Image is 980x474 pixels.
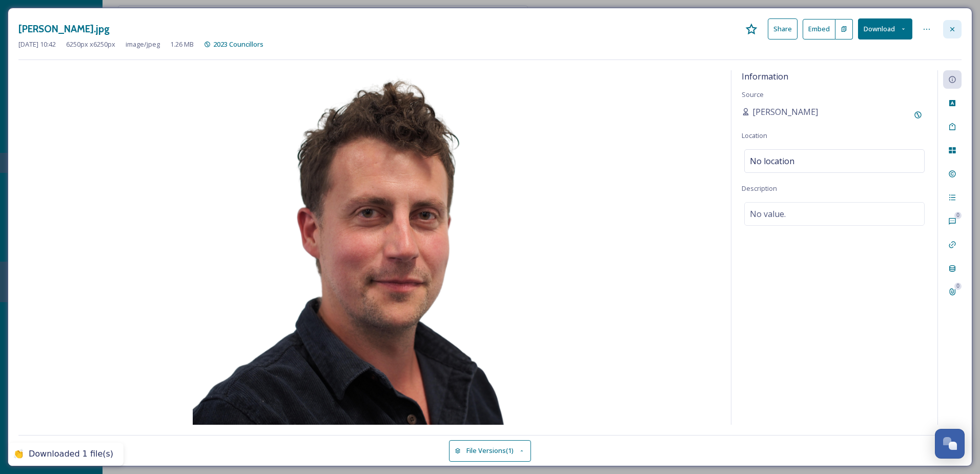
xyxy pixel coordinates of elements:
div: Downloaded 1 file(s) [29,449,113,460]
span: 6250 px x 6250 px [66,39,115,49]
button: Download [858,18,912,39]
span: [PERSON_NAME] [752,106,818,118]
button: Embed [803,19,835,39]
span: image/jpeg [126,39,160,49]
button: Share [768,18,798,39]
div: 👏 [13,449,24,460]
span: Description [742,184,777,193]
span: 2023 Councillors [213,39,263,49]
button: File Versions(1) [449,440,531,461]
div: 0 [954,212,962,219]
span: Location [742,131,767,140]
span: No value. [750,208,786,220]
span: 1.26 MB [170,39,194,49]
span: Source [742,90,764,99]
h3: [PERSON_NAME].jpg [18,22,110,36]
span: Information [742,71,788,82]
span: [DATE] 10:42 [18,39,56,49]
img: Tim%20Wilson.jpg [18,71,721,425]
div: 0 [954,283,962,290]
span: No location [750,155,794,167]
button: Open Chat [935,429,965,459]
